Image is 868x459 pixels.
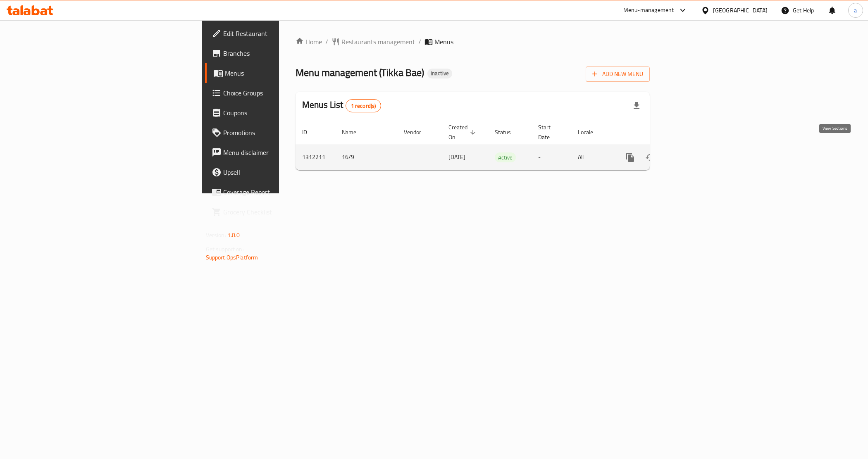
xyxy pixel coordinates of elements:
a: Coupons [205,103,347,123]
span: Created On [448,122,478,142]
span: Inactive [427,70,452,77]
li: / [418,37,421,47]
span: Add New Menu [592,69,643,79]
span: Restaurants management [341,37,415,47]
a: Edit Restaurant [205,24,347,43]
span: Promotions [223,128,340,138]
div: Active [495,152,516,162]
td: 16/9 [335,145,397,170]
div: [GEOGRAPHIC_DATA] [713,6,768,15]
nav: breadcrumb [296,37,650,47]
a: Promotions [205,123,347,143]
button: Add New Menu [586,67,650,82]
span: a [854,6,857,15]
div: Total records count [346,99,382,112]
div: Export file [627,96,646,116]
a: Restaurants management [331,37,415,47]
span: Status [495,127,522,137]
span: Version: [206,230,226,240]
td: - [532,145,571,170]
a: Choice Groups [205,83,347,103]
span: Menu disclaimer [223,147,340,157]
div: Menu-management [623,5,674,15]
span: Upsell [223,167,340,177]
a: Coverage Report [205,182,347,202]
a: Grocery Checklist [205,202,347,222]
th: Actions [614,120,706,145]
span: Locale [578,127,604,137]
a: Support.OpsPlatform [206,252,258,263]
button: Change Status [640,147,660,167]
span: Get support on: [206,244,244,254]
span: Name [342,127,367,137]
a: Branches [205,43,347,63]
button: more [620,147,640,167]
span: Vendor [404,127,432,137]
a: Menus [205,63,347,83]
span: Menus [434,37,453,47]
span: ID [302,127,318,137]
span: Branches [223,48,340,58]
table: enhanced table [296,120,706,170]
span: 1.0.0 [227,230,240,240]
span: Coverage Report [223,187,340,197]
span: Choice Groups [223,88,340,98]
a: Menu disclaimer [205,143,347,162]
span: Edit Restaurant [223,29,340,38]
span: Menus [225,68,340,78]
td: All [571,145,614,170]
span: Start Date [538,122,561,142]
div: Inactive [427,69,452,78]
h2: Menus List [302,99,381,112]
span: Active [495,153,516,162]
a: Upsell [205,162,347,182]
span: Menu management ( Tikka Bae ) [296,63,424,82]
span: Coupons [223,108,340,118]
span: Grocery Checklist [223,207,340,217]
span: [DATE] [448,152,465,162]
span: 1 record(s) [346,102,381,110]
